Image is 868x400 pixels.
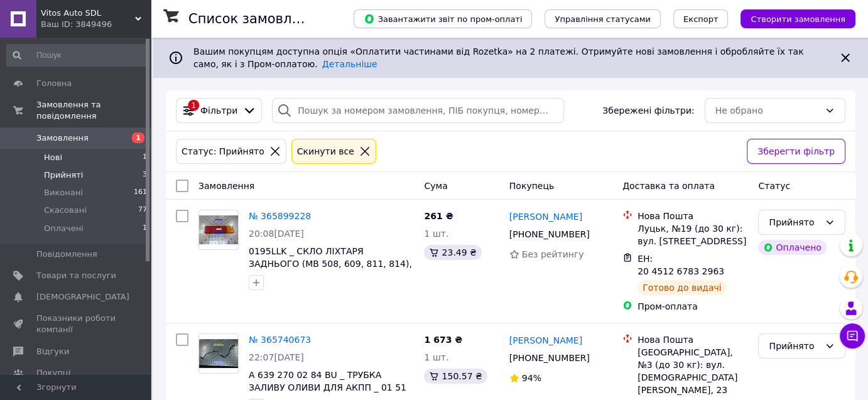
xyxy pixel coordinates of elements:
span: Збережені фільтри: [602,104,694,117]
span: Зберегти фільтр [757,144,835,158]
span: Замовлення [198,181,254,191]
span: 77 [138,205,147,216]
button: Чат з покупцем [840,323,865,349]
input: Пошук [6,44,148,67]
h1: Список замовлень [188,11,316,26]
span: Без рейтингу [522,249,584,259]
span: Доставка та оплата [622,181,715,191]
div: 23.49 ₴ [424,245,481,260]
button: Зберегти фільтр [747,139,845,164]
span: Оплачені [44,223,84,234]
div: Не обрано [715,104,820,117]
span: Товари та послуги [36,270,116,281]
span: 3 [143,170,147,181]
button: Управління статусами [545,9,661,28]
span: Нові [44,152,62,163]
span: Покупець [509,181,554,191]
span: 1 [143,223,147,234]
span: 22:07[DATE] [249,352,304,362]
span: Cума [424,181,447,191]
div: [PHONE_NUMBER] [507,349,592,367]
span: Відгуки [36,346,69,357]
div: Оплачено [758,240,826,255]
span: 261 ₴ [424,211,453,221]
span: Експорт [683,14,719,24]
span: Фільтри [200,104,237,117]
div: [PHONE_NUMBER] [507,225,592,243]
span: Головна [36,78,72,89]
a: № 365899228 [249,211,311,221]
img: Фото товару [199,215,238,245]
span: 1 [143,152,147,163]
button: Створити замовлення [741,9,855,28]
a: [PERSON_NAME] [509,210,582,223]
div: Прийнято [769,215,820,229]
div: Cкинути все [295,144,357,158]
span: [DEMOGRAPHIC_DATA] [36,291,129,303]
a: Фото товару [198,333,239,374]
span: Покупці [36,367,70,379]
span: 1 673 ₴ [424,335,462,345]
img: Фото товару [199,339,238,369]
span: Виконані [44,187,83,198]
span: Вашим покупцям доступна опція «Оплатити частинами від Rozetka» на 2 платежі. Отримуйте нові замов... [193,46,803,69]
span: Vitos Auto SDL [41,8,135,19]
div: Луцьк, №19 (до 30 кг): вул. [STREET_ADDRESS] [637,222,748,247]
span: Скасовані [44,205,87,216]
span: Завантажити звіт по пром-оплаті [364,13,522,24]
a: [PERSON_NAME] [509,334,582,347]
div: Прийнято [769,339,820,353]
a: 0195LLK _ СКЛО ЛІХТАРЯ ЗАДНЬОГО (MB 508, 609, 811, 814), ЛІВЕ _ 01 66 01 [249,246,412,281]
span: ЕН: 20 4512 6783 2963 [637,254,724,276]
span: Управління статусами [555,14,651,24]
button: Експорт [673,9,729,28]
span: 20:08[DATE] [249,229,304,239]
span: 1 [132,132,144,143]
div: Готово до видачі [637,280,727,295]
div: Нова Пошта [637,210,748,222]
a: Фото товару [198,210,239,250]
span: 1 шт. [424,229,448,239]
span: 1 шт. [424,352,448,362]
span: Замовлення та повідомлення [36,99,151,122]
div: 150.57 ₴ [424,369,487,384]
input: Пошук за номером замовлення, ПІБ покупця, номером телефону, Email, номером накладної [272,98,564,123]
span: Повідомлення [36,249,97,260]
span: Прийняті [44,170,83,181]
a: № 365740673 [249,335,311,345]
span: 94% [522,373,541,383]
a: Створити замовлення [728,13,855,23]
div: [GEOGRAPHIC_DATA], №3 (до 30 кг): вул. [DEMOGRAPHIC_DATA] [PERSON_NAME], 23 [637,346,748,396]
span: 161 [134,187,147,198]
div: Ваш ID: 3849496 [41,19,151,30]
div: Статус: Прийнято [179,144,267,158]
div: Пром-оплата [637,300,748,313]
span: Замовлення [36,132,89,144]
span: Показники роботи компанії [36,313,116,335]
button: Завантажити звіт по пром-оплаті [354,9,532,28]
span: Статус [758,181,790,191]
a: Детальніше [322,59,377,69]
span: Створити замовлення [751,14,845,24]
div: Нова Пошта [637,333,748,346]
